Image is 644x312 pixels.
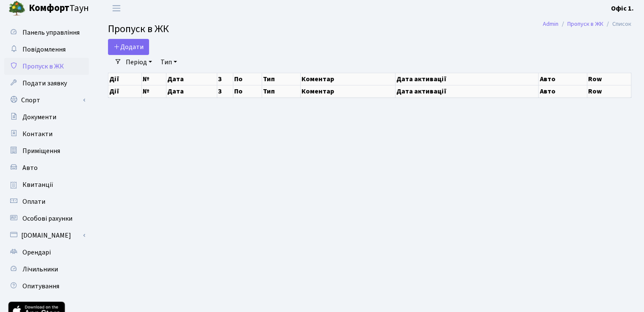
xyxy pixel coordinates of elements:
th: Тип [262,85,300,97]
th: Дата [166,85,217,97]
th: По [233,73,262,85]
span: Приміщення [22,146,60,156]
a: Додати [108,39,149,55]
th: Дата [166,73,217,85]
a: [DOMAIN_NAME] [4,227,89,244]
span: Опитування [22,282,59,291]
a: Admin [543,19,558,28]
th: Дії [108,85,142,97]
th: З [217,85,233,97]
a: Оплати [4,193,89,210]
span: Таун [29,1,89,16]
span: Пропуск в ЖК [22,62,64,71]
span: Орендарі [22,248,51,257]
li: Список [603,19,631,29]
a: Квитанції [4,176,89,193]
th: Тип [262,73,300,85]
th: Авто [539,73,587,85]
a: Приміщення [4,142,89,159]
a: Офіс 1. [611,3,634,14]
th: По [233,85,262,97]
th: З [217,73,233,85]
span: Додати [113,42,144,52]
th: Авто [539,85,587,97]
th: Дата активації [395,85,539,97]
span: Контакти [22,129,53,139]
a: Панель управління [4,24,89,41]
span: Повідомлення [22,45,66,54]
a: Орендарі [4,244,89,261]
b: Офіс 1. [611,4,634,13]
span: Оплати [22,197,45,206]
a: Період [122,55,155,69]
th: Дата активації [395,73,539,85]
a: Документи [4,109,89,126]
a: Опитування [4,278,89,295]
th: Row [587,73,631,85]
a: Повідомлення [4,41,89,58]
th: Коментар [300,85,395,97]
a: Контакти [4,126,89,142]
span: Подати заявку [22,79,67,88]
span: Лічильники [22,265,58,274]
a: Пропуск в ЖК [567,19,603,28]
th: Коментар [300,73,395,85]
b: Комфорт [29,1,69,15]
th: № [142,85,166,97]
th: Дії [108,73,142,85]
span: Панель управління [22,28,80,37]
span: Квитанції [22,180,53,189]
th: Row [587,85,631,97]
span: Особові рахунки [22,214,72,223]
span: Документи [22,112,56,122]
button: Переключити навігацію [106,1,127,15]
a: Особові рахунки [4,210,89,227]
nav: breadcrumb [530,15,644,33]
th: № [142,73,166,85]
span: Пропуск в ЖК [108,22,169,36]
a: Авто [4,159,89,176]
a: Подати заявку [4,75,89,92]
a: Пропуск в ЖК [4,58,89,75]
a: Тип [157,55,180,69]
a: Лічильники [4,261,89,278]
span: Авто [22,163,38,172]
a: Спорт [4,92,89,109]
